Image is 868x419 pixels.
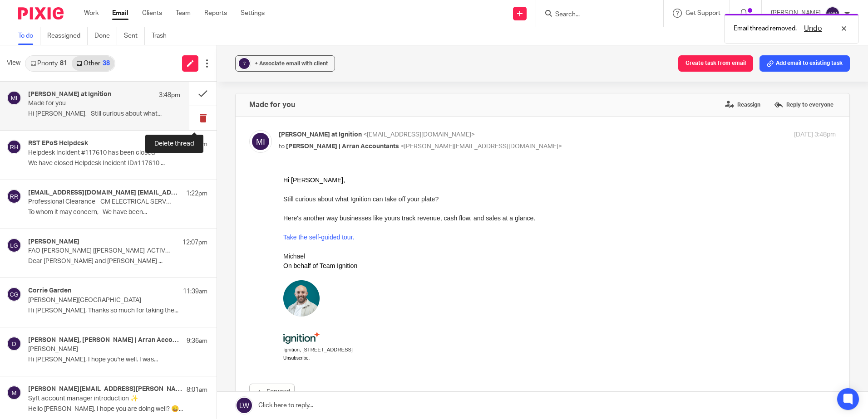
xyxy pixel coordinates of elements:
[7,58,20,68] span: View
[28,307,207,315] p: Hi [PERSON_NAME], Thanks so much for taking the...
[47,27,88,45] a: Reassigned
[176,9,191,18] a: Team
[18,27,40,45] a: To do
[363,132,475,138] span: <[EMAIL_ADDRESS][DOMAIN_NAME]>
[10,82,27,89] span: ichael
[7,385,21,400] img: svg%3E
[28,336,182,344] h4: [PERSON_NAME], [PERSON_NAME] | Arran Accountants, [PERSON_NAME][EMAIL_ADDRESS][DOMAIN_NAME]
[249,100,295,109] h4: Made for you
[18,7,64,19] img: Pixie
[678,55,753,72] button: Create task from email
[279,143,285,150] span: to
[7,189,21,204] img: svg%3E
[734,24,797,33] p: Email thread removed.
[28,140,88,147] h4: RST EPoS Helpdesk
[28,356,207,364] p: Hi [PERSON_NAME], I hope you're well. I was...
[28,209,207,216] p: To whom it may concern, We have been...
[5,185,31,190] a: Unsubscribe.
[5,82,10,89] span: M
[142,9,162,18] a: Clients
[28,91,111,98] h4: [PERSON_NAME] at Ignition
[28,395,172,403] p: Syft account manager introduction ✨
[182,238,207,247] p: 12:07pm
[186,189,207,198] p: 1:22pm
[28,100,150,107] p: Made for you
[7,336,21,351] img: svg%3E
[7,238,21,253] img: svg%3E
[28,198,172,206] p: Professional Clearance - CM ELECTRICAL SERVICES ([GEOGRAPHIC_DATA]) LTD
[28,238,79,246] h4: [PERSON_NAME]
[72,56,114,71] a: Other38
[825,6,840,21] img: svg%3E
[7,91,21,105] img: svg%3E
[28,247,172,255] p: FAO [PERSON_NAME] [[PERSON_NAME]-ACTIVE.FID5257894]
[286,143,399,150] span: [PERSON_NAME] | Arran Accountants
[5,109,41,146] img: igintion 23.10.24-162-modified
[152,27,173,45] a: Trash
[5,24,256,33] p: Still curious about what Ignition can take off your plate?
[241,9,265,18] a: Settings
[124,27,145,45] a: Sent
[60,60,67,67] div: 81
[255,61,328,66] span: + Associate email with client
[723,98,763,112] label: Reassign
[5,161,41,176] img: ignition_logo_green-orange_sRGB-nopadding.png
[5,91,79,98] span: On behalf of Team Ignition
[772,98,836,112] label: Reply to everyone
[84,9,99,18] a: Work
[28,297,172,304] p: [PERSON_NAME][GEOGRAPHIC_DATA]
[7,287,21,302] img: svg%3E
[187,385,207,395] p: 8:01am
[759,55,850,72] button: Add email to existing task
[28,346,172,353] p: [PERSON_NAME]
[103,60,110,67] div: 38
[187,336,207,346] p: 9:36am
[28,405,207,413] p: Hello [PERSON_NAME], I hope you are doing well? 😄...
[249,384,295,400] a: Forward
[26,56,72,71] a: Priority81
[28,149,172,157] p: Helpdesk Incident #117610 has been closed
[28,189,182,197] h4: [EMAIL_ADDRESS][DOMAIN_NAME] [EMAIL_ADDRESS][DOMAIN_NAME]
[235,55,335,72] button: ? + Associate email with client
[186,140,207,149] p: 2:46pm
[239,58,250,69] div: ?
[159,91,180,100] p: 3:48pm
[28,385,182,393] h4: [PERSON_NAME][EMAIL_ADDRESS][PERSON_NAME][DOMAIN_NAME]
[5,43,256,52] p: Here's another way businesses like yours track revenue, cash flow, and sales at a glance.
[400,143,562,150] span: <[PERSON_NAME][EMAIL_ADDRESS][DOMAIN_NAME]>
[204,9,227,18] a: Reports
[183,287,207,296] p: 11:39am
[28,287,71,295] h4: Corrie Garden
[794,130,836,140] p: [DATE] 3:48pm
[28,160,207,167] p: We have closed Helpdesk Incident ID#117610 ...
[249,130,272,153] img: svg%3E
[5,63,75,70] a: Take the self-guided tour.
[94,27,117,45] a: Done
[28,258,207,265] p: Dear [PERSON_NAME] and [PERSON_NAME] ...
[5,176,256,182] p: Ignition, [STREET_ADDRESS]
[279,132,362,138] span: [PERSON_NAME] at Ignition
[801,23,825,34] button: Undo
[28,110,180,118] p: Hi [PERSON_NAME], Still curious about what...
[112,9,128,18] a: Email
[5,5,66,13] span: Hi [PERSON_NAME],
[7,140,21,154] img: svg%3E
